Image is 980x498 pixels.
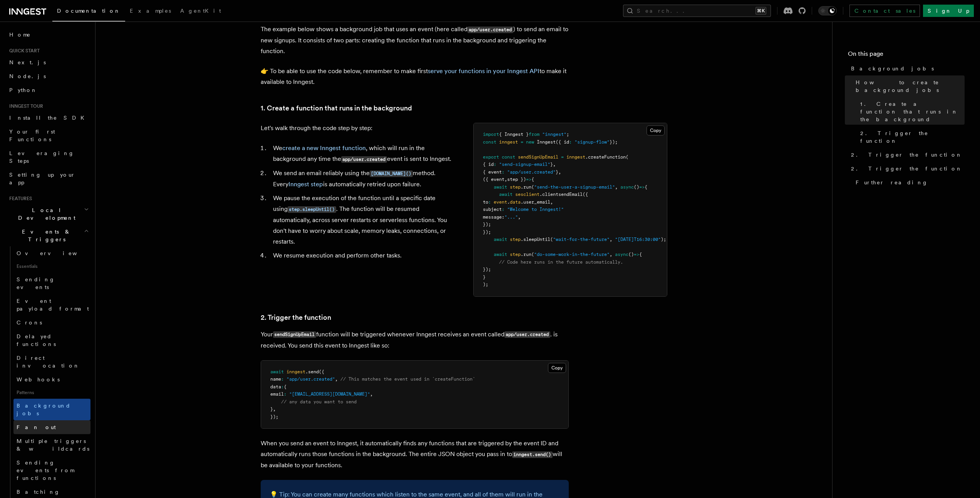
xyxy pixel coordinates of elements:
[534,252,610,257] span: "do-some-work-in-the-future"
[848,148,965,162] a: 2. Trigger the function
[634,184,639,190] span: ()
[288,206,336,213] code: step.sleepUntil()
[271,193,455,247] li: We pause the execution of the function until a specific date using . The function will be resumed...
[17,460,74,481] span: Sending events from functions
[504,177,507,182] span: ,
[483,199,488,205] span: to
[507,177,526,182] span: step })
[17,319,42,326] span: Crons
[504,331,550,338] code: app/user.created
[526,139,534,145] span: new
[17,250,96,256] span: Overview
[13,434,90,456] a: Multiple triggers & wildcards
[9,31,31,38] span: Home
[6,103,43,109] span: Inngest tour
[130,8,171,14] span: Examples
[610,237,612,242] span: ,
[288,180,323,188] a: Inngest step
[13,420,90,434] a: Fan out
[529,132,539,137] span: from
[319,369,324,374] span: ({
[548,363,566,373] button: Copy
[428,67,539,75] a: serve your functions in your Inngest API
[281,376,284,382] span: :
[623,5,771,17] button: Search...⌘K
[261,103,412,114] a: 1. Create a function that runs in the background
[860,129,965,145] span: 2. Trigger the function
[17,438,89,452] span: Multiple triggers & wildcards
[17,403,71,416] span: Background jobs
[645,184,647,190] span: {
[521,139,523,145] span: =
[569,139,572,145] span: :
[537,139,556,145] span: Inngest
[13,316,90,329] a: Crons
[556,139,569,145] span: ({ id
[531,184,534,190] span: (
[510,237,521,242] span: step
[860,100,965,123] span: 1. Create a function that runs in the background
[176,2,226,21] a: AgentKit
[502,207,504,212] span: :
[848,162,965,175] a: 2. Trigger the function
[6,146,90,168] a: Leveraging Steps
[483,132,499,137] span: import
[270,406,273,412] span: }
[553,162,556,167] span: ,
[494,199,507,205] span: event
[507,199,510,205] span: .
[583,192,588,197] span: ({
[9,129,55,142] span: Your first Functions
[626,154,628,160] span: (
[180,8,221,14] span: AgentKit
[6,225,90,246] button: Events & Triggers
[9,115,89,121] span: Install the SDK
[286,369,305,374] span: inngest
[13,456,90,485] a: Sending events from functions
[370,169,413,177] a: [DOMAIN_NAME]()
[6,69,90,83] a: Node.js
[483,177,504,182] span: ({ event
[57,8,121,14] span: Documentation
[261,66,569,87] p: 👉 To be able to use the code below, remember to make first to make it available to Inngest.
[6,28,90,42] a: Home
[521,184,531,190] span: .run
[305,369,319,374] span: .send
[575,139,610,145] span: "signup-flow"
[13,272,90,294] a: Sending events
[6,206,84,222] span: Local Development
[848,62,965,75] a: Background jobs
[526,177,531,182] span: =>
[271,143,455,165] li: We , which will run in the background any time the event is sent to Inngest.
[370,170,413,177] code: [DOMAIN_NAME]()
[494,184,507,190] span: await
[615,252,628,257] span: async
[6,203,90,225] button: Local Development
[639,252,642,257] span: {
[628,252,634,257] span: ()
[483,214,504,220] span: message:
[558,169,561,175] span: ,
[6,228,84,243] span: Events & Triggers
[756,7,766,15] kbd: ⌘K
[270,391,284,397] span: email
[17,276,55,290] span: Sending events
[261,24,569,57] p: The example below shows a background job that uses an event (here called ) to send an email to ne...
[566,132,569,137] span: ;
[550,162,553,167] span: }
[281,384,284,389] span: :
[13,246,90,260] a: Overview
[284,384,286,389] span: {
[370,391,373,397] span: ,
[499,259,623,265] span: // Code here runs in the future automatically.
[585,154,626,160] span: .createFunction
[857,97,965,126] a: 1. Create a function that runs in the background
[851,165,962,172] span: 2. Trigger the function
[6,111,90,125] a: Install the SDK
[499,132,529,137] span: { Inngest }
[13,373,90,386] a: Webhooks
[510,199,521,205] span: data
[531,252,534,257] span: (
[853,75,965,97] a: How to create background jobs
[6,196,32,202] span: Features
